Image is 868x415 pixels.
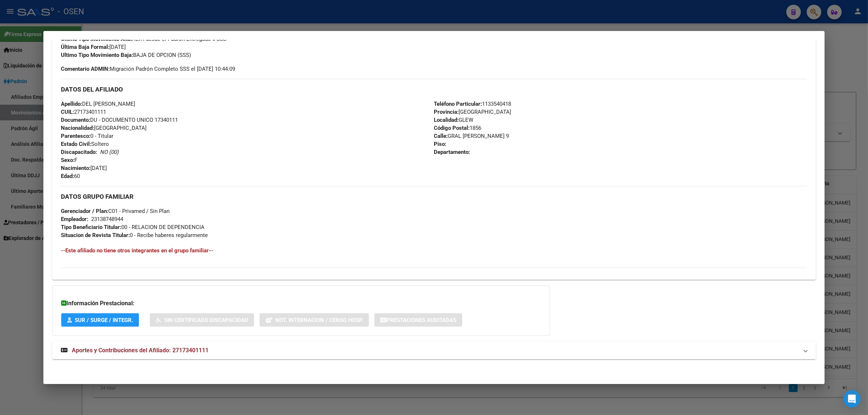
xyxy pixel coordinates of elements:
span: GRAL [PERSON_NAME] 9 [434,133,509,139]
strong: Apellido: [61,101,82,107]
span: F [61,157,77,163]
span: 0 - Titular [61,133,113,139]
span: GLEW [434,117,473,123]
span: 0 - Recibe haberes regularmente [61,232,208,238]
span: [DATE] [61,165,107,171]
span: DEL [PERSON_NAME] [61,101,135,107]
span: 27173401111 [61,109,106,115]
span: BAJA DE OPCION (SSS) [61,52,191,58]
strong: Piso: [434,141,446,147]
h3: Información Prestacional: [61,299,541,308]
span: Aportes y Contribuciones del Afiliado: 27173401111 [72,347,209,354]
span: [GEOGRAPHIC_DATA] [434,109,511,115]
strong: Discapacitado: [61,149,97,155]
strong: Gerenciador / Plan: [61,208,108,214]
span: 60 [61,173,80,179]
strong: Departamento: [434,149,470,155]
strong: Empleador: [61,216,88,222]
button: Not. Internacion / Censo Hosp. [260,313,369,327]
strong: Ultimo Tipo Movimiento Baja: [61,52,133,58]
i: NO (00) [100,149,118,155]
span: SUR / SURGE / INTEGR. [75,317,133,323]
span: Prestaciones Auditadas [386,317,456,323]
button: Sin Certificado Discapacidad [150,313,254,327]
strong: Edad: [61,173,74,179]
button: SUR / SURGE / INTEGR. [61,313,139,327]
strong: Situacion de Revista Titular: [61,232,130,238]
span: DU - DOCUMENTO UNICO 17340111 [61,117,178,123]
div: Open Intercom Messenger [843,390,861,408]
h4: --Este afiliado no tiene otros integrantes en el grupo familiar-- [61,247,807,255]
span: C01 - Privamed / Sin Plan [61,208,170,214]
span: 1133540418 [434,101,511,107]
span: Sin Certificado Discapacidad [164,317,248,323]
strong: Estado Civil: [61,141,91,147]
span: Soltero [61,141,109,147]
span: Not. Internacion / Censo Hosp. [275,317,363,323]
strong: CUIL: [61,109,74,115]
strong: Tipo Beneficiario Titular: [61,224,121,230]
span: Migración Padrón Completo SSS el [DATE] 10:44:09 [61,65,235,73]
strong: Última Baja Formal: [61,44,109,50]
strong: Ultimo Tipo Movimiento Alta: [61,36,132,42]
div: 23138748944 [91,215,123,223]
strong: Nacionalidad: [61,125,94,131]
strong: Nacimiento: [61,165,90,171]
span: [GEOGRAPHIC_DATA] [61,125,147,131]
h3: DATOS GRUPO FAMILIAR [61,193,807,201]
strong: Localidad: [434,117,459,123]
strong: Parentesco: [61,133,90,139]
mat-expansion-panel-header: Aportes y Contribuciones del Afiliado: 27173401111 [52,342,816,359]
strong: Teléfono Particular: [434,101,482,107]
strong: Provincia: [434,109,459,115]
strong: Calle: [434,133,448,139]
strong: Documento: [61,117,90,123]
span: 1856 [434,125,481,131]
button: Prestaciones Auditadas [374,313,462,327]
strong: Sexo: [61,157,74,163]
strong: Código Postal: [434,125,470,131]
strong: Comentario ADMIN: [61,66,110,72]
span: [DATE] [61,44,126,50]
h3: DATOS DEL AFILIADO [61,85,807,93]
span: ALTA desde el Padrón Entregado x SSS [61,36,226,42]
span: 00 - RELACION DE DEPENDENCIA [61,224,205,230]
